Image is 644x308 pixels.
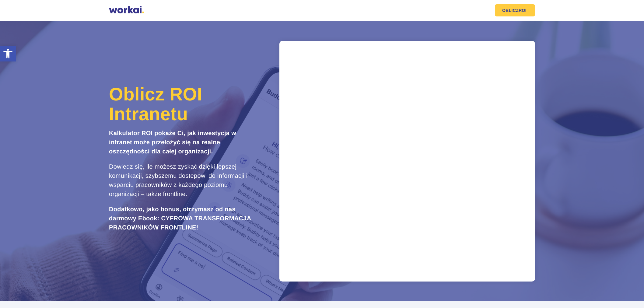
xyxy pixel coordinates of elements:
[109,130,236,155] strong: Kalkulator ROI pokaże Ci, jak inwestycja w intranet może przełożyć się na realne oszczędności dla...
[495,4,535,16] a: OBLICZROI
[109,206,251,231] strong: Dodatkowo, jako bonus, otrzymasz od nas darmowy Ebook: CYFROWA TRANSFORMACJA PRACOWNIKÓW FRONTLINE!
[519,8,527,12] em: ROI
[109,163,248,198] span: Dowiedz się, ile możesz zyskać dzięki lepszej komunikacji, szybszemu dostępowi do informacji i ws...
[109,84,202,124] span: Oblicz ROI Intranetu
